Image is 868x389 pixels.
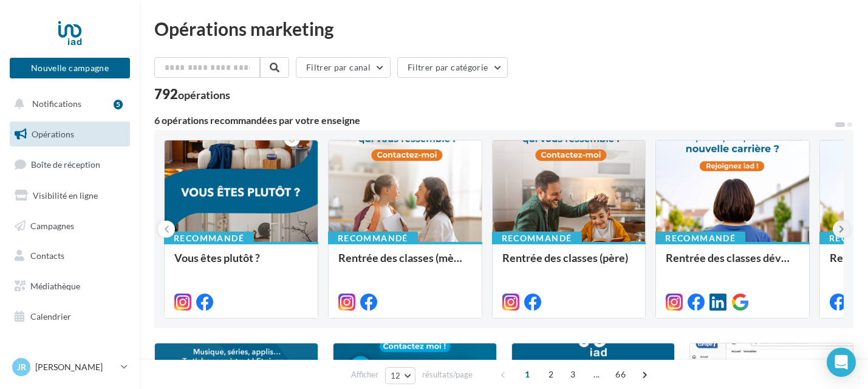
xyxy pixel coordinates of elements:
div: Recommandé [164,232,254,245]
span: ... [587,365,606,384]
span: Contacts [30,250,64,261]
div: 6 opérations recommandées par votre enseigne [154,115,834,125]
span: Campagnes [30,220,74,230]
button: Filtrer par catégorie [397,57,508,78]
div: Vous êtes plutôt ? [174,252,308,276]
a: Boîte de réception [7,151,132,177]
span: Boîte de réception [31,159,100,170]
div: 5 [114,100,123,109]
span: Notifications [32,98,81,109]
div: Recommandé [328,232,418,245]
a: Contacts [7,243,132,269]
div: Recommandé [492,232,582,245]
a: Calendrier [7,304,132,329]
div: Rentrée des classes (père) [502,252,636,276]
a: Opérations [7,122,132,147]
a: Visibilité en ligne [7,183,132,208]
span: Calendrier [30,311,71,322]
span: 12 [391,371,401,380]
div: Open Intercom Messenger [827,348,856,377]
button: Notifications 5 [7,91,128,117]
p: [PERSON_NAME] [35,361,116,373]
span: Visibilité en ligne [33,190,98,201]
span: 1 [518,365,537,384]
span: résultats/page [422,369,473,380]
a: Médiathèque [7,274,132,299]
div: Rentrée des classes (mère) [338,252,472,276]
div: Recommandé [655,232,745,245]
span: 66 [610,365,630,384]
span: Opérations [32,129,74,139]
div: Rentrée des classes développement (conseillère) [666,252,799,276]
span: 3 [563,365,583,384]
span: Jr [17,361,26,373]
a: Jr [PERSON_NAME] [10,356,130,379]
div: Opérations marketing [154,19,853,38]
button: 12 [385,367,416,384]
span: Médiathèque [30,281,80,291]
span: 2 [541,365,561,384]
button: Filtrer par canal [296,57,391,78]
span: Afficher [351,369,378,380]
a: Campagnes [7,213,132,239]
button: Nouvelle campagne [10,58,130,78]
div: opérations [178,89,230,100]
div: 792 [154,88,230,101]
